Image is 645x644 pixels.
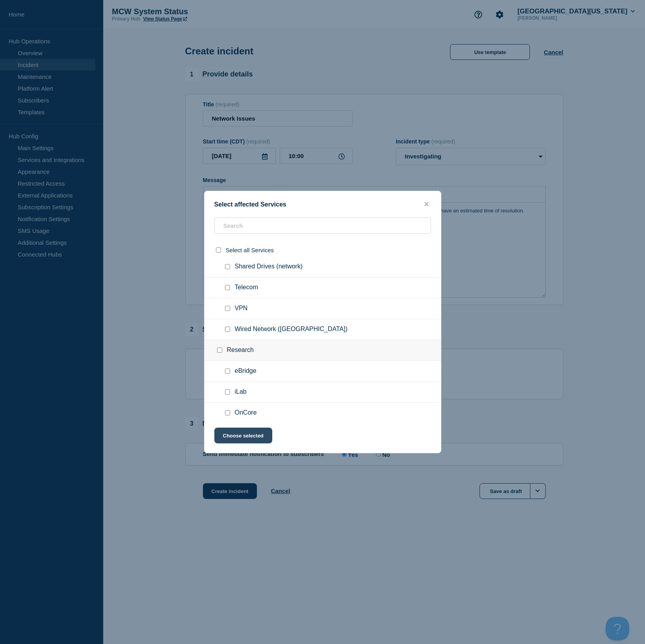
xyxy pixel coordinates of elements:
[217,348,222,353] input: Research checkbox
[235,263,303,271] span: Shared Drives (network)
[204,340,441,361] div: Research
[216,248,221,253] input: select all checkbox
[235,284,258,292] span: Telecom
[225,306,230,311] input: VPN checkbox
[235,367,257,375] span: eBridge
[214,428,272,443] button: Choose selected
[225,369,230,374] input: eBridge checkbox
[225,389,230,395] input: iLab checkbox
[225,264,230,269] input: Shared Drives (network) checkbox
[235,326,348,333] span: Wired Network ([GEOGRAPHIC_DATA])
[226,247,274,253] span: Select all Services
[225,410,230,415] input: OnCore checkbox
[422,201,431,208] button: close button
[235,305,248,313] span: VPN
[235,388,247,396] span: iLab
[214,218,431,234] input: Search
[235,409,257,417] span: OnCore
[204,201,441,208] div: Select affected Services
[225,285,230,290] input: Telecom checkbox
[225,327,230,332] input: Wired Network (Milwaukee) checkbox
